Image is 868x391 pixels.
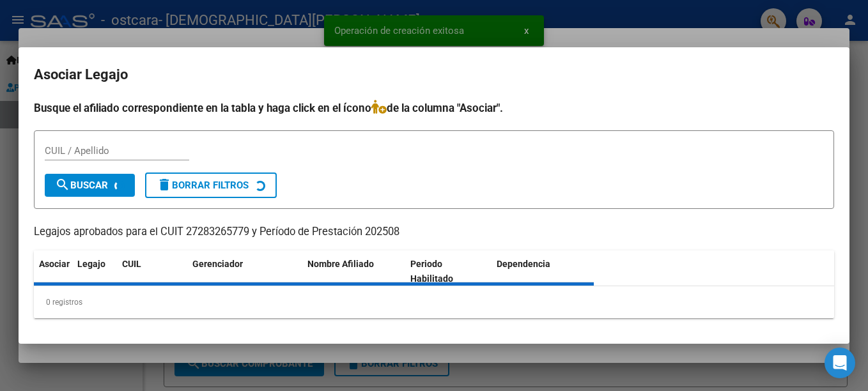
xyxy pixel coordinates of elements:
[497,259,550,269] span: Dependencia
[72,250,117,293] datatable-header-cell: Legajo
[34,63,834,87] h2: Asociar Legajo
[45,174,135,197] button: Buscar
[187,250,302,293] datatable-header-cell: Gerenciador
[34,286,834,318] div: 0 registros
[77,259,105,269] span: Legajo
[145,172,277,198] button: Borrar Filtros
[55,177,70,192] mat-icon: search
[55,180,108,191] span: Buscar
[117,250,187,293] datatable-header-cell: CUIL
[157,180,249,191] span: Borrar Filtros
[122,259,141,269] span: CUIL
[492,250,594,293] datatable-header-cell: Dependencia
[34,250,72,293] datatable-header-cell: Asociar
[410,259,453,284] span: Periodo Habilitado
[192,259,243,269] span: Gerenciador
[39,259,70,269] span: Asociar
[157,177,172,192] mat-icon: delete
[34,224,834,240] p: Legajos aprobados para el CUIT 27283265779 y Período de Prestación 202508
[825,348,855,378] div: Open Intercom Messenger
[405,250,492,293] datatable-header-cell: Periodo Habilitado
[302,250,405,293] datatable-header-cell: Nombre Afiliado
[307,259,374,269] span: Nombre Afiliado
[34,100,834,116] h4: Busque el afiliado correspondiente en la tabla y haga click en el ícono de la columna "Asociar".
